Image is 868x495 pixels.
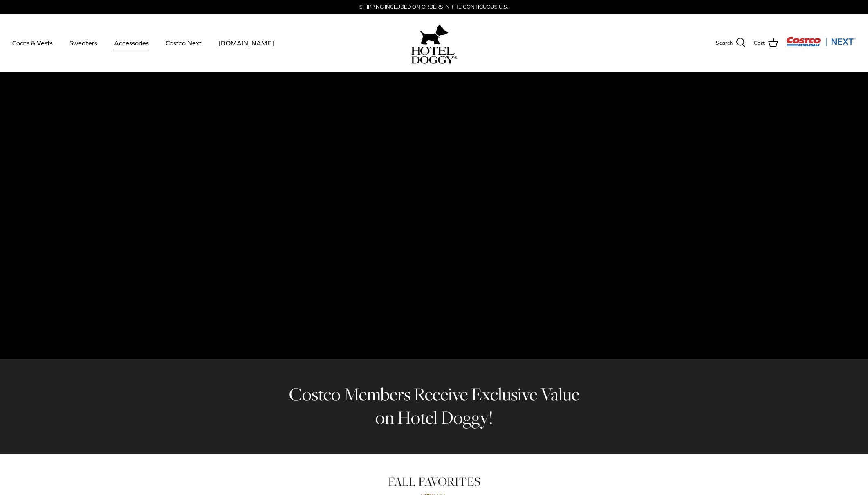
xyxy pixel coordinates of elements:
a: Search [716,38,746,48]
a: Sweaters [62,29,105,57]
a: Visit Costco Next [786,42,856,48]
a: [DOMAIN_NAME] [211,29,281,57]
a: Cart [754,38,778,48]
img: Costco Next [786,36,856,47]
a: FALL FAVORITES [388,473,480,490]
a: hoteldoggy.com hoteldoggycom [411,22,457,64]
span: Cart [754,39,765,47]
a: Costco Next [158,29,209,57]
img: hoteldoggycom [411,47,457,64]
a: Coats & Vests [5,29,60,57]
span: Search [716,39,733,47]
a: Accessories [107,29,156,57]
img: hoteldoggy.com [420,22,449,47]
h2: Costco Members Receive Exclusive Value on Hotel Doggy! [283,383,585,429]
